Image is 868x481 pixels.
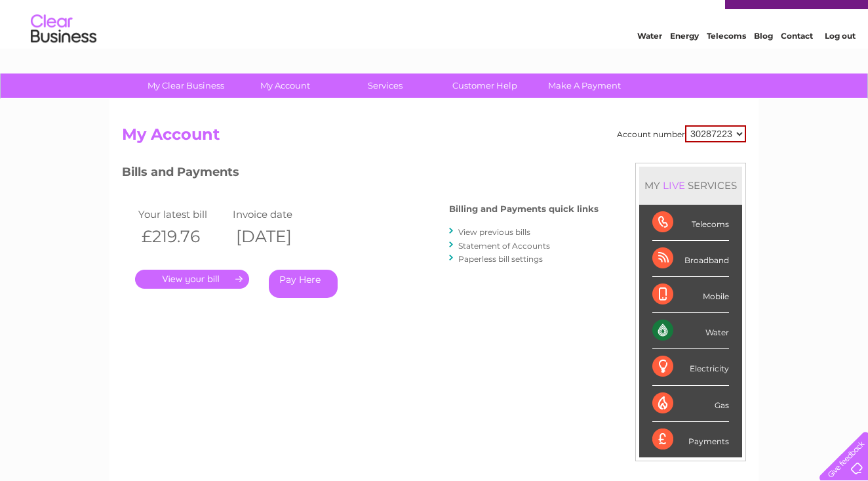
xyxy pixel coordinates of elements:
[707,56,746,66] a: Telecoms
[458,254,543,264] a: Paperless bill settings
[660,179,688,192] div: LIVE
[652,313,729,349] div: Water
[229,223,324,250] th: [DATE]
[652,422,729,457] div: Payments
[458,241,550,251] a: Statement of Accounts
[825,56,856,66] a: Log out
[135,223,229,250] th: £219.76
[331,73,439,98] a: Services
[781,56,813,66] a: Contact
[449,204,599,214] h4: Billing and Payments quick links
[30,34,97,74] img: logo.png
[530,73,639,98] a: Make A Payment
[135,205,229,223] td: Your latest bill
[652,349,729,385] div: Electricity
[617,125,746,142] div: Account number
[458,227,530,237] a: View previous bills
[269,270,338,298] a: Pay Here
[231,73,340,98] a: My Account
[652,241,729,277] div: Broadband
[652,386,729,422] div: Gas
[652,205,729,241] div: Telecoms
[637,56,662,66] a: Water
[122,125,746,150] h2: My Account
[229,205,324,223] td: Invoice date
[125,7,745,64] div: Clear Business is a trading name of Verastar Limited (registered in [GEOGRAPHIC_DATA] No. 3667643...
[652,277,729,313] div: Mobile
[621,7,711,23] a: 0333 014 3131
[135,270,249,289] a: .
[670,56,699,66] a: Energy
[431,73,539,98] a: Customer Help
[639,167,742,204] div: MY SERVICES
[754,56,773,66] a: Blog
[122,163,599,186] h3: Bills and Payments
[132,73,240,98] a: My Clear Business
